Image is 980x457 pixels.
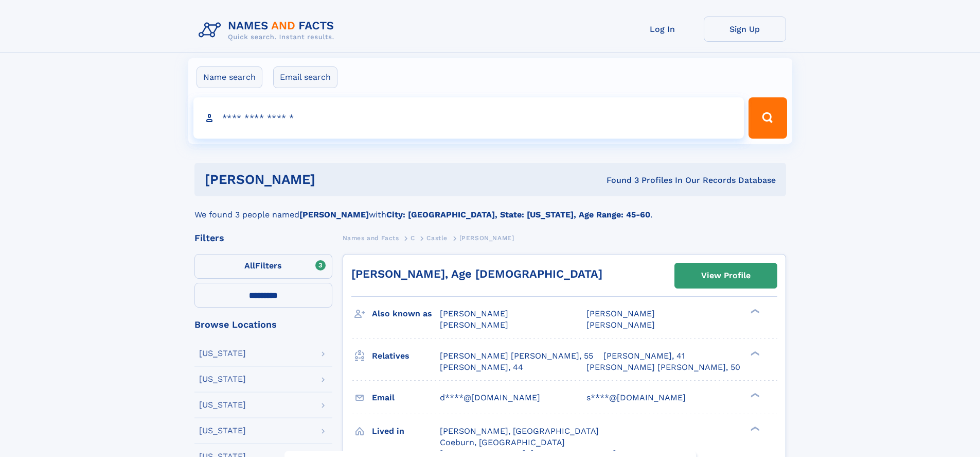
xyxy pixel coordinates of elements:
[411,231,415,244] a: C
[749,97,787,139] button: Search Button
[675,263,777,288] a: View Profile
[426,234,448,242] span: Castle
[193,97,744,139] input: search input
[748,425,760,432] div: ❯
[273,66,337,88] label: Email search
[459,234,514,242] span: [PERSON_NAME]
[244,261,255,270] span: All
[372,347,440,365] h3: Relatives
[351,267,602,280] a: [PERSON_NAME], Age [DEMOGRAPHIC_DATA]
[748,350,760,357] div: ❯
[461,175,776,186] div: Found 3 Profiles In Our Records Database
[199,349,246,358] div: [US_STATE]
[704,16,786,42] a: Sign Up
[440,362,523,373] a: [PERSON_NAME], 44
[586,362,740,373] a: [PERSON_NAME] [PERSON_NAME], 50
[372,422,440,440] h3: Lived in
[748,308,760,315] div: ❯
[372,305,440,323] h3: Also known as
[440,320,508,330] span: [PERSON_NAME]
[748,392,760,398] div: ❯
[440,437,565,447] span: Coeburn, [GEOGRAPHIC_DATA]
[194,233,332,243] div: Filters
[205,173,461,186] h1: [PERSON_NAME]
[199,401,246,409] div: [US_STATE]
[701,264,751,287] div: View Profile
[194,254,332,279] label: Filters
[199,375,246,383] div: [US_STATE]
[440,350,593,362] a: [PERSON_NAME] [PERSON_NAME], 55
[299,210,369,219] b: [PERSON_NAME]
[372,389,440,407] h3: Email
[386,210,650,219] b: City: [GEOGRAPHIC_DATA], State: [US_STATE], Age Range: 45-60
[603,350,685,362] a: [PERSON_NAME], 41
[586,320,655,330] span: [PERSON_NAME]
[343,231,399,244] a: Names and Facts
[621,16,704,42] a: Log In
[194,16,343,44] img: Logo Names and Facts
[586,309,655,318] span: [PERSON_NAME]
[440,426,599,436] span: [PERSON_NAME], [GEOGRAPHIC_DATA]
[426,231,448,244] a: Castle
[440,309,508,318] span: [PERSON_NAME]
[194,196,786,221] div: We found 3 people named with .
[197,66,262,88] label: Name search
[199,427,246,435] div: [US_STATE]
[194,320,332,329] div: Browse Locations
[411,234,415,242] span: C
